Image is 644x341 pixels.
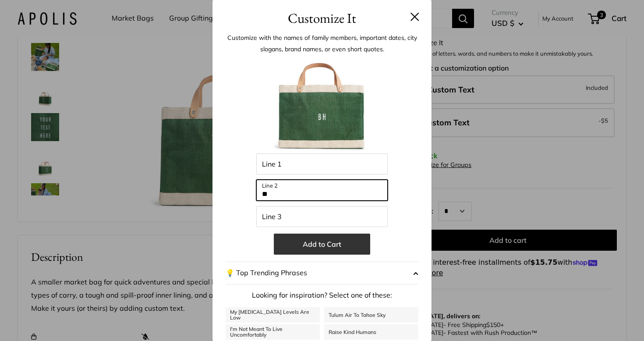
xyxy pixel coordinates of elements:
[274,57,370,153] img: customizer-prod
[226,324,320,340] a: I'm Not Meant To Live Uncomfortably
[324,307,418,323] a: Tulum Air To Tahoe Sky
[226,289,418,302] p: Looking for inspiration? Select one of these:
[324,324,418,340] a: Raise Kind Humans
[226,262,418,284] button: 💡 Top Trending Phrases
[226,32,418,55] p: Customize with the names of family members, important dates, city slogans, brand names, or even s...
[274,234,370,255] button: Add to Cart
[226,8,418,28] h3: Customize It
[226,307,320,323] a: My [MEDICAL_DATA] Levels Are Low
